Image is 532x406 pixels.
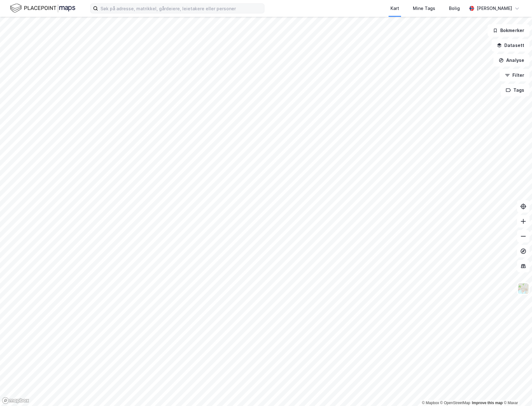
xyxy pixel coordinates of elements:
[440,401,470,405] a: OpenStreetMap
[422,401,439,405] a: Mapbox
[390,5,399,12] div: Kart
[501,84,530,96] button: Tags
[98,4,264,13] input: Søk på adresse, matrikkel, gårdeiere, leietakere eller personer
[449,5,460,12] div: Bolig
[492,39,530,52] button: Datasett
[488,24,530,37] button: Bokmerker
[472,401,503,405] a: Improve this map
[517,283,529,294] img: Z
[501,376,532,406] iframe: Chat Widget
[2,397,29,404] a: Mapbox homepage
[493,54,530,67] button: Analyse
[413,5,435,12] div: Mine Tags
[500,69,530,81] button: Filter
[477,5,512,12] div: [PERSON_NAME]
[10,3,75,14] img: logo.f888ab2527a4732fd821a326f86c7f29.svg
